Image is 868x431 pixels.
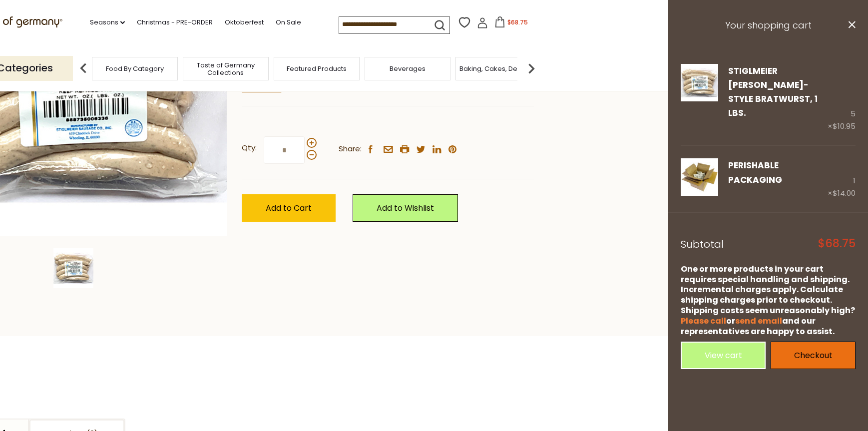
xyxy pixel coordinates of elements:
span: Share: [339,143,362,155]
div: 5 × [828,64,856,133]
span: Add to Cart [266,202,312,214]
img: Stiglmeier Nuernberger-style Bratwurst, 1 lbs. [53,248,93,288]
a: Food By Category [106,65,164,72]
img: previous arrow [73,58,93,78]
a: On Sale [276,17,301,28]
a: Stiglmeier [PERSON_NAME]-style Bratwurst, 1 lbs. [728,65,818,119]
a: Baking, Cakes, Desserts [459,65,537,72]
a: Seasons [90,17,125,28]
span: Subtotal [681,237,724,251]
a: View cart [681,342,766,369]
a: PERISHABLE Packaging [681,158,718,199]
button: $68.75 [490,16,532,31]
a: Oktoberfest [225,17,264,28]
img: PERISHABLE Packaging [681,158,718,196]
div: 1 × [828,158,856,199]
span: $10.95 [833,121,856,131]
span: $14.00 [833,188,856,198]
a: Taste of Germany Collections [186,61,266,76]
button: Add to Cart [242,194,336,222]
a: Checkout [771,342,856,369]
a: Please call [681,315,726,327]
a: Beverages [390,65,426,72]
a: Stiglmeier Nuernberger-style Bratwurst, 1 lbs. [681,64,718,133]
a: PERISHABLE Packaging [728,159,782,185]
img: Stiglmeier Nuernberger-style Bratwurst, 1 lbs. [681,64,718,101]
a: send email [735,315,782,327]
a: Featured Products [287,65,347,72]
input: Qty: [264,136,305,164]
a: Christmas - PRE-ORDER [137,17,213,28]
strong: Qty: [242,142,257,154]
span: $68.75 [507,18,528,26]
div: One or more products in your cart requires special handling and shipping. Incremental charges app... [681,264,856,337]
span: $68.75 [818,238,856,249]
img: next arrow [521,58,541,78]
a: Add to Wishlist [353,194,458,222]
